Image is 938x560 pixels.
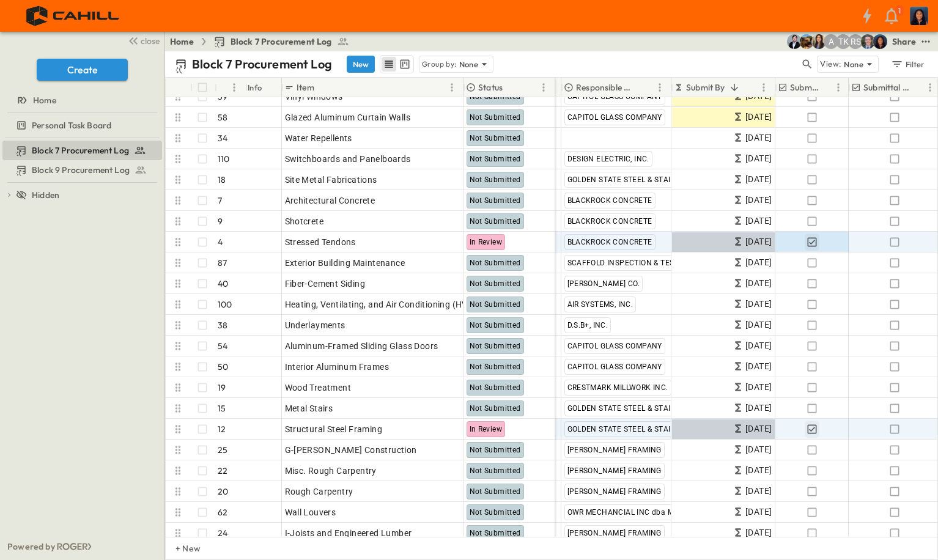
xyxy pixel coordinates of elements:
button: Sort [220,81,233,94]
p: 20 [218,485,228,498]
p: 54 [218,340,227,352]
p: 25 [218,444,227,456]
span: [DATE] [745,131,772,145]
p: 7 [218,194,222,207]
a: Block 7 Procurement Log [213,35,349,48]
p: Submit By [686,81,725,94]
span: Wood Treatment [285,381,352,394]
span: Shotcrete [285,215,324,227]
span: DESIGN ELECTRIC, INC. [567,155,649,163]
span: Aluminum-Framed Sliding Glass Doors [285,340,438,352]
span: D.S.B+, INC. [567,321,608,330]
span: [DATE] [745,152,772,166]
button: New [347,56,375,73]
button: Sort [505,81,519,94]
span: [DATE] [745,318,772,332]
span: Hidden [32,189,59,201]
button: test [918,34,933,49]
span: Not Submitted [470,446,521,454]
button: Filter [886,56,928,73]
span: Switchboards and Panelboards [285,153,411,165]
a: Personal Task Board [2,117,160,134]
div: Personal Task Boardtest [2,116,162,135]
p: None [844,58,863,70]
button: Menu [227,80,242,95]
p: 50 [218,361,228,373]
span: Not Submitted [470,155,521,163]
p: Responsible Contractor [576,81,637,94]
span: Interior Aluminum Frames [285,361,390,373]
span: BLACKROCK CONCRETE [567,217,652,226]
span: Not Submitted [470,363,521,371]
span: [DATE] [745,484,772,498]
span: Water Repellents [285,132,352,144]
span: [DATE] [745,276,772,290]
span: GOLDEN STATE STEEL & STAIR INC [567,175,690,184]
img: 4f72bfc4efa7236828875bac24094a5ddb05241e32d018417354e964050affa1.png [15,3,133,29]
p: 87 [218,257,227,269]
span: CAPITOL GLASS COMPANY [567,113,662,122]
p: 1 [898,6,901,16]
span: [DATE] [745,359,772,374]
p: 9 [218,215,223,227]
span: Not Submitted [470,404,521,413]
span: [DATE] [745,443,772,457]
span: Rough Carpentry [285,485,353,498]
button: Menu [923,80,937,95]
button: Sort [639,81,652,94]
p: Item [297,81,314,94]
span: Not Submitted [470,300,521,309]
p: 38 [218,319,227,331]
span: [PERSON_NAME] FRAMING [567,446,662,454]
span: [DATE] [745,526,772,540]
span: [DATE] [745,256,772,270]
a: Home [170,35,194,48]
div: Filter [890,57,925,71]
p: 110 [218,153,230,165]
span: Fiber-Cement Siding [285,278,366,290]
div: Info [245,78,282,97]
img: Olivia Khan (okhan@cahill-sf.com) [873,34,887,49]
div: Block 7 Procurement Logtest [2,141,162,160]
span: [DATE] [745,193,772,207]
span: Heating, Ventilating, and Air Conditioning (HVAC) [285,298,482,311]
span: [DATE] [745,401,772,415]
span: Not Submitted [470,279,521,288]
span: Not Submitted [470,134,521,142]
button: Menu [831,80,846,95]
span: Not Submitted [470,321,521,330]
p: + New [175,542,183,554]
button: row view [382,57,396,72]
button: close [123,32,162,49]
span: Not Submitted [470,113,521,122]
span: Not Submitted [470,196,521,205]
div: Block 9 Procurement Logtest [2,160,162,180]
span: In Review [470,425,503,433]
button: Sort [728,81,741,94]
button: kanban view [397,57,412,72]
span: Not Submitted [470,259,521,267]
span: [DATE] [745,297,772,311]
span: [DATE] [745,214,772,228]
span: Architectural Concrete [285,194,375,207]
img: Rachel Villicana (rvillicana@cahill-sf.com) [799,34,814,49]
span: Not Submitted [470,466,521,475]
p: 4 [218,236,223,248]
p: View: [820,57,841,71]
p: 62 [218,506,227,518]
span: [DATE] [745,110,772,124]
span: CAPITOL GLASS COMPANY [567,92,662,101]
span: Stressed Tendons [285,236,356,248]
span: Metal Stairs [285,402,333,414]
button: Create [37,59,128,81]
p: 22 [218,465,227,477]
p: Submitted? [790,81,819,94]
button: Sort [821,81,835,94]
span: BLACKROCK CONCRETE [567,196,652,205]
span: Exterior Building Maintenance [285,257,405,269]
p: Group by: [422,58,457,70]
div: # [215,78,245,97]
span: [PERSON_NAME] FRAMING [567,466,662,475]
button: Menu [536,80,551,95]
span: [DATE] [745,235,772,249]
